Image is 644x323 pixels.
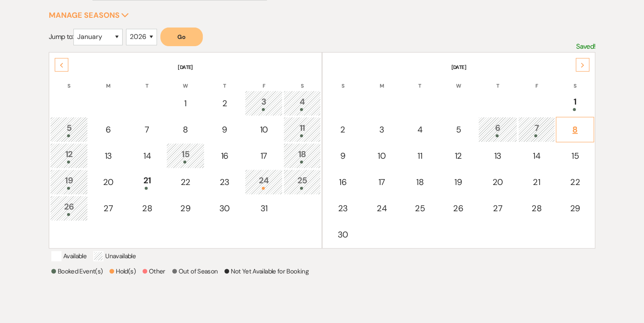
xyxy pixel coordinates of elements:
th: S [323,72,362,90]
th: T [205,72,244,90]
th: W [166,72,204,90]
th: [DATE] [323,53,594,71]
div: 1 [560,95,589,111]
button: Go [160,28,203,46]
div: 16 [328,176,358,188]
th: F [245,72,283,90]
th: T [401,72,438,90]
th: S [283,72,321,90]
div: 10 [249,123,278,136]
p: Available [51,251,87,261]
div: 12 [444,149,473,162]
div: 13 [483,149,512,162]
div: 7 [133,123,161,136]
p: Other [143,266,165,276]
div: 27 [483,202,512,215]
div: 19 [55,174,83,190]
div: 22 [171,176,199,188]
div: 21 [523,176,551,188]
div: 28 [133,202,161,215]
th: M [89,72,127,90]
th: F [518,72,555,90]
div: 8 [560,123,589,136]
div: 17 [368,176,396,188]
div: 4 [288,95,316,111]
div: 23 [328,202,358,215]
div: 22 [560,176,589,188]
div: 28 [523,202,551,215]
div: 9 [210,123,239,136]
div: 3 [368,123,396,136]
div: 14 [133,149,161,162]
div: 9 [328,149,358,162]
div: 27 [93,202,123,215]
span: Jump to: [49,32,73,41]
div: 21 [133,174,161,190]
div: 1 [171,97,199,110]
p: Unavailable [93,251,136,261]
div: 16 [210,149,239,162]
div: 30 [328,228,358,241]
div: 29 [171,202,199,215]
div: 11 [288,121,316,137]
div: 17 [249,149,278,162]
div: 25 [406,202,434,215]
th: S [556,72,594,90]
p: Out of Season [172,266,218,276]
div: 26 [444,202,473,215]
div: 5 [55,121,83,137]
p: Saved! [576,41,595,52]
div: 18 [288,148,316,163]
div: 13 [93,149,123,162]
p: Booked Event(s) [51,266,103,276]
th: S [50,72,88,90]
div: 25 [288,174,316,190]
p: Hold(s) [109,266,136,276]
div: 24 [249,174,278,190]
button: Manage Seasons [49,11,129,19]
div: 4 [406,123,434,136]
div: 11 [406,149,434,162]
div: 2 [210,97,239,110]
th: M [363,72,400,90]
div: 14 [523,149,551,162]
div: 18 [406,176,434,188]
th: [DATE] [50,53,321,71]
th: T [129,72,165,90]
div: 5 [444,123,473,136]
div: 23 [210,176,239,188]
div: 2 [328,123,358,136]
div: 8 [171,123,199,136]
div: 24 [368,202,396,215]
div: 15 [171,148,199,163]
th: W [439,72,477,90]
div: 31 [249,202,278,215]
div: 6 [93,123,123,136]
div: 19 [444,176,473,188]
div: 26 [55,200,83,216]
div: 20 [483,176,512,188]
div: 6 [483,121,512,137]
div: 20 [93,176,123,188]
div: 12 [55,148,83,163]
div: 7 [523,121,551,137]
div: 10 [368,149,396,162]
th: T [478,72,517,90]
div: 29 [560,202,589,215]
div: 30 [210,202,239,215]
p: Not Yet Available for Booking [224,266,308,276]
div: 3 [249,95,278,111]
div: 15 [560,149,589,162]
